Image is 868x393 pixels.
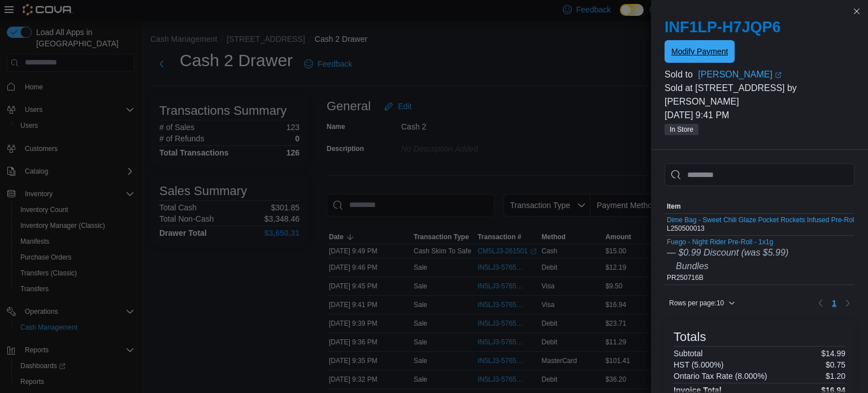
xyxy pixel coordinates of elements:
[667,238,788,282] div: PR250716B
[814,296,827,310] button: Previous page
[826,372,845,381] p: $1.20
[827,294,841,312] ul: Pagination for table: MemoryTable from EuiInMemoryTable
[841,296,854,310] button: Next page
[667,246,788,260] div: — $0.99 Discount (was $5.99)
[665,18,854,36] h2: INF1LP-H7JQP6
[832,297,836,309] span: 1
[674,372,767,381] h6: Ontario Tax Rate (8.000%)
[674,349,702,358] h6: Subtotal
[665,124,698,135] span: In Store
[665,68,696,81] div: Sold to
[665,40,735,63] button: Modify Payment
[676,261,709,271] i: Bundles
[665,296,740,310] button: Rows per page:10
[698,68,854,81] a: [PERSON_NAME]External link
[665,81,854,109] p: Sold at [STREET_ADDRESS] by [PERSON_NAME]
[826,360,845,369] p: $0.75
[674,360,723,369] h6: HST (5.000%)
[850,5,863,18] button: Close this dialog
[821,349,845,358] p: $14.99
[775,72,782,79] svg: External link
[667,238,788,246] button: Fuego - Night Rider Pre-Roll - 1x1g
[674,330,706,344] h3: Totals
[665,163,854,186] input: This is a search bar. As you type, the results lower in the page will automatically filter.
[670,124,693,135] span: In Store
[814,294,854,312] nav: Pagination for table: MemoryTable from EuiInMemoryTable
[827,294,841,312] button: Page 1 of 1
[665,109,854,122] p: [DATE] 9:41 PM
[671,46,728,57] span: Modify Payment
[669,299,724,308] span: Rows per page : 10
[667,202,681,211] span: Item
